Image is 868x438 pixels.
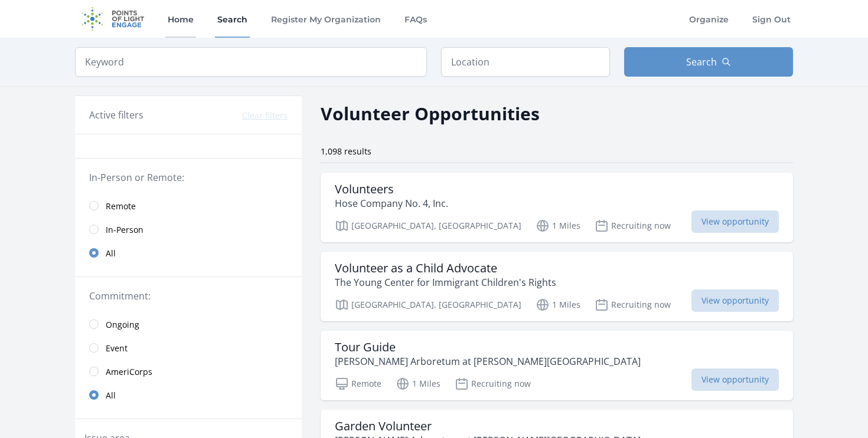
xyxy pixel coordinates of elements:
a: All [75,383,302,407]
p: 1 Miles [536,219,580,233]
p: Remote [335,377,381,391]
button: Search [624,47,793,77]
a: Tour Guide [PERSON_NAME] Arboretum at [PERSON_NAME][GEOGRAPHIC_DATA] Remote 1 Miles Recruiting no... [321,331,793,400]
span: View opportunity [691,368,779,391]
span: 1,098 results [321,146,371,157]
span: View opportunity [691,289,779,312]
a: Event [75,336,302,360]
h3: Garden Volunteer [335,419,641,433]
span: All [106,390,116,401]
p: [GEOGRAPHIC_DATA], [GEOGRAPHIC_DATA] [335,298,521,312]
a: Ongoing [75,312,302,336]
input: Location [441,47,610,77]
h3: Tour Guide [335,340,641,354]
span: All [106,248,116,259]
span: Search [686,55,717,69]
span: Remote [106,200,136,212]
h3: Volunteer as a Child Advocate [335,261,556,275]
span: In-Person [106,224,143,236]
p: Hose Company No. 4, Inc. [335,196,448,210]
h3: Volunteers [335,182,448,196]
p: Recruiting now [455,377,531,391]
p: [GEOGRAPHIC_DATA], [GEOGRAPHIC_DATA] [335,219,521,233]
p: Recruiting now [595,298,671,312]
p: 1 Miles [396,377,440,391]
span: Ongoing [106,319,139,331]
a: In-Person [75,218,302,241]
h2: Volunteer Opportunities [321,100,540,127]
a: Volunteer as a Child Advocate The Young Center for Immigrant Children's Rights [GEOGRAPHIC_DATA],... [321,252,793,321]
legend: Commitment: [89,289,288,303]
p: [PERSON_NAME] Arboretum at [PERSON_NAME][GEOGRAPHIC_DATA] [335,354,641,368]
a: Remote [75,194,302,218]
span: AmeriCorps [106,366,152,378]
button: Clear filters [242,110,288,121]
p: The Young Center for Immigrant Children's Rights [335,275,556,289]
h3: Active filters [89,108,143,122]
p: Recruiting now [595,219,671,233]
input: Keyword [75,47,427,77]
span: View opportunity [691,210,779,233]
a: Volunteers Hose Company No. 4, Inc. [GEOGRAPHIC_DATA], [GEOGRAPHIC_DATA] 1 Miles Recruiting now V... [321,173,793,242]
a: All [75,241,302,265]
a: AmeriCorps [75,360,302,383]
p: 1 Miles [536,298,580,312]
legend: In-Person or Remote: [89,170,288,185]
span: Event [106,343,128,354]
